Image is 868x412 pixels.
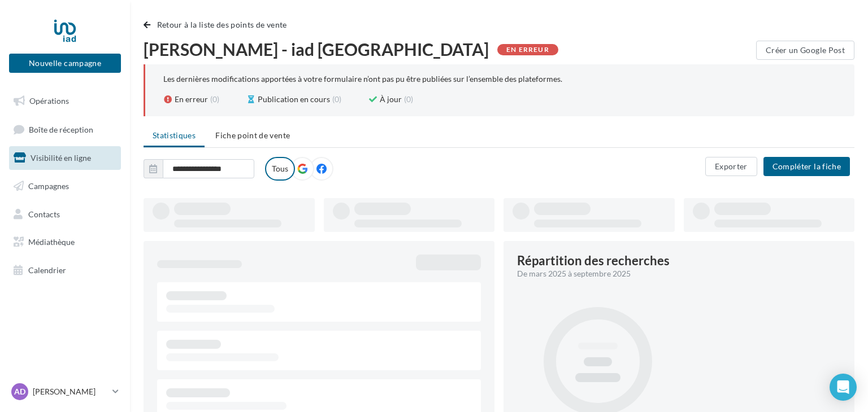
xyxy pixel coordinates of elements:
[144,41,489,58] span: [PERSON_NAME] - iad [GEOGRAPHIC_DATA]
[14,386,25,397] span: AD
[31,153,91,163] span: Visibilité en ligne
[29,124,93,134] span: Boîte de réception
[380,94,402,105] span: À jour
[517,268,832,279] div: De mars 2025 à septembre 2025
[705,157,757,176] button: Exporter
[830,374,857,401] div: Open Intercom Messenger
[756,41,854,60] button: Créer un Google Post
[9,381,121,402] a: AD [PERSON_NAME]
[497,44,558,55] div: En erreur
[265,157,295,181] label: Tous
[144,18,292,32] button: Retour à la liste des points de vente
[759,161,854,170] a: Compléter la fiche
[157,20,287,29] span: Retour à la liste des points de vente
[210,94,219,105] span: (0)
[7,174,123,198] a: Campagnes
[7,203,123,226] a: Contacts
[332,94,341,105] span: (0)
[7,258,123,282] a: Calendrier
[7,146,123,170] a: Visibilité en ligne
[7,89,123,113] a: Opérations
[175,94,208,105] span: En erreur
[29,96,69,106] span: Opérations
[258,94,330,105] span: Publication en cours
[517,255,670,267] div: Répartition des recherches
[28,181,69,191] span: Campagnes
[7,230,123,254] a: Médiathèque
[163,73,836,85] div: Les dernières modifications apportées à votre formulaire n’ont pas pu être publiées sur l’ensembl...
[215,130,290,140] span: Fiche point de vente
[7,117,123,142] a: Boîte de réception
[763,157,850,176] button: Compléter la fiche
[404,94,413,105] span: (0)
[28,237,75,247] span: Médiathèque
[33,386,108,397] p: [PERSON_NAME]
[28,265,66,275] span: Calendrier
[9,54,121,73] button: Nouvelle campagne
[28,209,60,218] span: Contacts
